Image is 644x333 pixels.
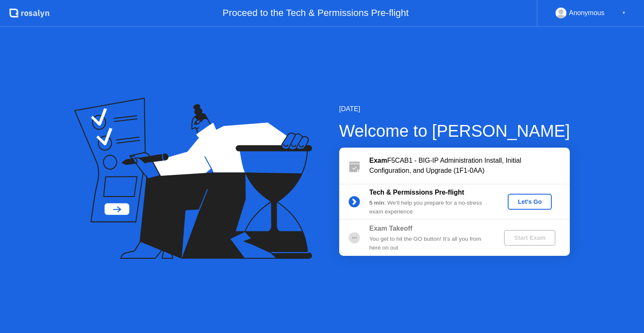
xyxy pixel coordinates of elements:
button: Start Exam [504,230,556,246]
div: : We’ll help you prepare for a no-stress exam experience [369,199,490,216]
b: Tech & Permissions Pre-flight [369,189,464,196]
div: Anonymous [569,8,605,18]
div: F5CAB1 - BIG-IP Administration Install, Initial Configuration, and Upgrade (1F1-0AA) [369,156,570,176]
div: Welcome to [PERSON_NAME] [339,118,570,143]
div: Let's Go [511,198,548,205]
b: Exam Takeoff [369,225,413,232]
div: ▼ [622,8,626,18]
b: 5 min [369,200,384,206]
button: Let's Go [508,194,552,210]
b: Exam [369,157,387,164]
div: [DATE] [339,104,570,114]
div: Start Exam [507,234,552,241]
div: You get to hit the GO button! It’s all you from here on out [369,235,490,252]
